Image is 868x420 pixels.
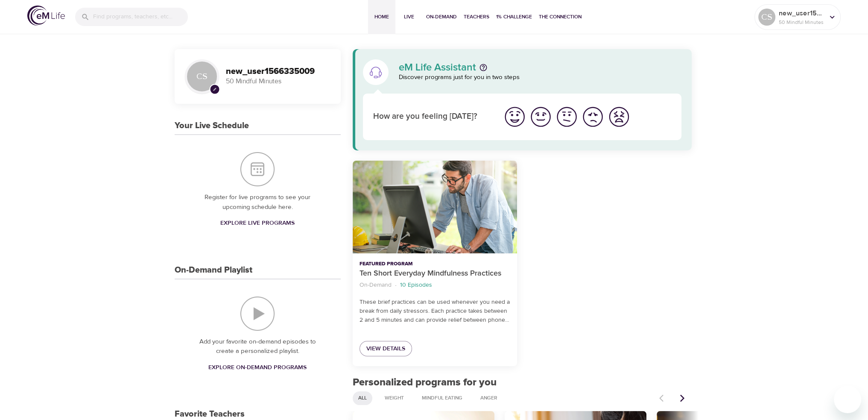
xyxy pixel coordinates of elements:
[353,394,372,402] span: All
[175,121,249,131] h3: Your Live Schedule
[359,268,510,279] p: Ten Short Everyday Mindfulness Practices
[371,12,392,21] span: Home
[399,62,476,73] p: eM Life Assistant
[369,65,383,79] img: eM Life Assistant
[529,105,552,129] img: good
[379,391,409,405] div: Weight
[359,260,510,268] p: Featured Program
[217,215,298,231] a: Explore Live Programs
[93,8,188,26] input: Find programs, teachers, etc...
[192,193,324,212] p: Register for live programs to see your upcoming schedule here.
[359,281,392,290] p: On-Demand
[353,376,692,389] h2: Personalized programs for you
[464,12,489,21] span: Teachers
[581,105,605,129] img: bad
[205,360,310,376] a: Explore On-Demand Programs
[395,279,397,291] li: ·
[226,76,330,86] p: 50 Mindful Minutes
[353,391,372,405] div: All
[580,104,606,130] button: I'm feeling bad
[496,12,532,21] span: 1% Challenge
[240,297,275,331] img: On-Demand Playlist
[359,341,412,357] a: View Details
[426,12,457,21] span: On-Demand
[475,394,503,402] span: Anger
[192,337,324,356] p: Add your favorite on-demand episodes to create a personalized playlist.
[185,59,219,94] div: CS
[779,8,824,18] p: new_user1566335009
[359,298,510,325] p: These brief practices can be used whenever you need a break from daily stressors. Each practice t...
[606,104,632,130] button: I'm feeling worst
[220,218,295,229] span: Explore Live Programs
[417,394,468,402] span: Mindful Eating
[175,265,252,275] h3: On-Demand Playlist
[399,73,682,82] p: Discover programs just for you in two steps
[539,12,582,21] span: The Connection
[366,344,405,354] span: View Details
[416,391,468,405] div: Mindful Eating
[673,389,692,408] button: Next items
[758,9,775,26] div: CS
[475,391,503,405] div: Anger
[607,105,631,129] img: worst
[555,105,579,129] img: ok
[503,105,526,129] img: great
[373,111,491,123] p: How are you feeling [DATE]?
[380,394,409,402] span: Weight
[528,104,554,130] button: I'm feeling good
[359,279,510,291] nav: breadcrumb
[208,362,307,373] span: Explore On-Demand Programs
[779,18,824,26] p: 50 Mindful Minutes
[554,104,580,130] button: I'm feeling ok
[226,67,330,76] h3: new_user1566335009
[834,386,861,413] iframe: Button to launch messaging window
[240,152,275,186] img: Your Live Schedule
[502,104,528,130] button: I'm feeling great
[399,12,419,21] span: Live
[400,281,432,290] p: 10 Episodes
[353,161,517,253] button: Ten Short Everyday Mindfulness Practices
[27,6,65,26] img: logo
[175,409,245,419] h3: Favorite Teachers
